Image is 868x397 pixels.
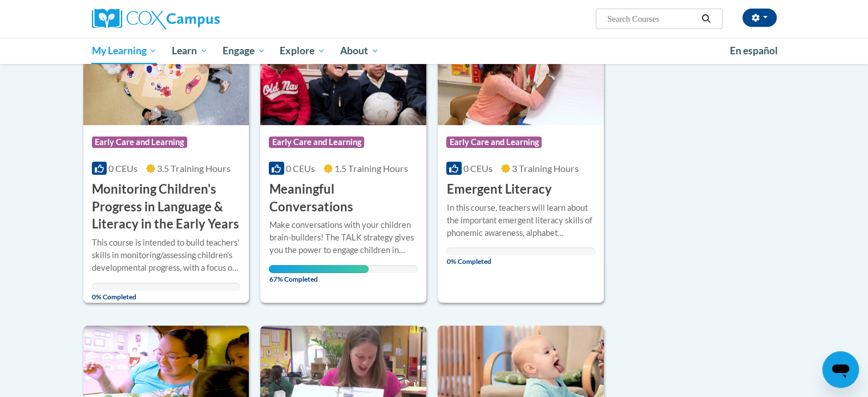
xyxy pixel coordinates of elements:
[260,9,426,303] a: Course LogoEarly Care and Learning0 CEUs1.5 Training Hours Meaningful ConversationsMake conversat...
[92,236,241,274] div: This course is intended to build teachers' skills in monitoring/assessing children's developmenta...
[108,163,138,174] span: 0 CEUs
[722,39,785,63] a: En español
[334,163,408,174] span: 1.5 Training Hours
[269,265,369,273] div: Your progress
[333,38,386,64] a: About
[742,9,777,27] button: Account Settings
[83,9,249,125] img: Course Logo
[822,351,859,388] iframe: Button to launch messaging window
[340,44,379,58] span: About
[92,9,309,29] a: Cox Campus
[92,9,220,29] img: Cox Campus
[84,38,165,64] a: My Learning
[606,12,697,26] input: Search Courses
[512,163,579,174] span: 3 Training Hours
[446,181,551,198] h3: Emergent Literacy
[172,44,208,58] span: Learn
[269,219,418,256] div: Make conversations with your children brain-builders! The TALK strategy gives you the power to en...
[223,44,265,58] span: Engage
[269,137,364,148] span: Early Care and Learning
[280,44,325,58] span: Explore
[446,137,542,148] span: Early Care and Learning
[697,12,714,26] button: Search
[260,9,426,125] img: Course Logo
[215,38,273,64] a: Engage
[269,265,369,283] span: 67% Completed
[164,38,215,64] a: Learn
[438,9,604,125] img: Course Logo
[92,137,187,148] span: Early Care and Learning
[272,38,333,64] a: Explore
[91,44,157,58] span: My Learning
[157,163,231,174] span: 3.5 Training Hours
[463,163,492,174] span: 0 CEUs
[438,9,604,303] a: Course LogoEarly Care and Learning0 CEUs3 Training Hours Emergent LiteracyIn this course, teacher...
[75,38,794,64] div: Main menu
[92,181,241,233] h3: Monitoring Children's Progress in Language & Literacy in the Early Years
[730,45,778,57] span: En español
[286,163,315,174] span: 0 CEUs
[83,9,249,303] a: Course LogoEarly Care and Learning0 CEUs3.5 Training Hours Monitoring Children's Progress in Lang...
[269,181,418,216] h3: Meaningful Conversations
[446,202,595,239] div: In this course, teachers will learn about the important emergent literacy skills of phonemic awar...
